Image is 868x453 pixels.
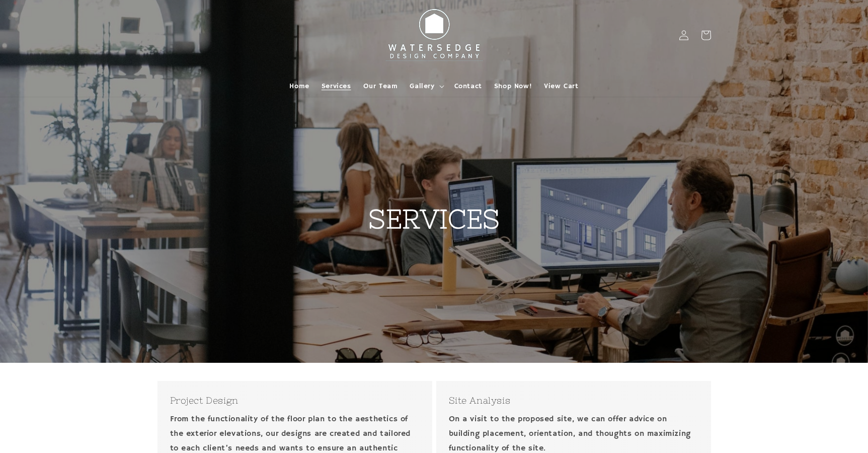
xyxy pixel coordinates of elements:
[289,82,309,91] span: Home
[368,204,500,234] strong: SERVICES
[494,82,532,91] span: Shop Now!
[448,76,488,97] a: Contact
[410,82,434,91] span: Gallery
[538,76,584,97] a: View Cart
[449,394,698,407] h3: Site Analysis
[170,394,420,407] h3: Project Design
[315,76,357,97] a: Services
[488,76,538,97] a: Shop Now!
[454,82,482,91] span: Contact
[379,4,490,67] img: Watersedge Design Co
[544,82,578,91] span: View Cart
[283,76,315,97] a: Home
[322,82,351,91] span: Services
[363,82,398,91] span: Our Team
[404,76,448,97] summary: Gallery
[357,76,404,97] a: Our Team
